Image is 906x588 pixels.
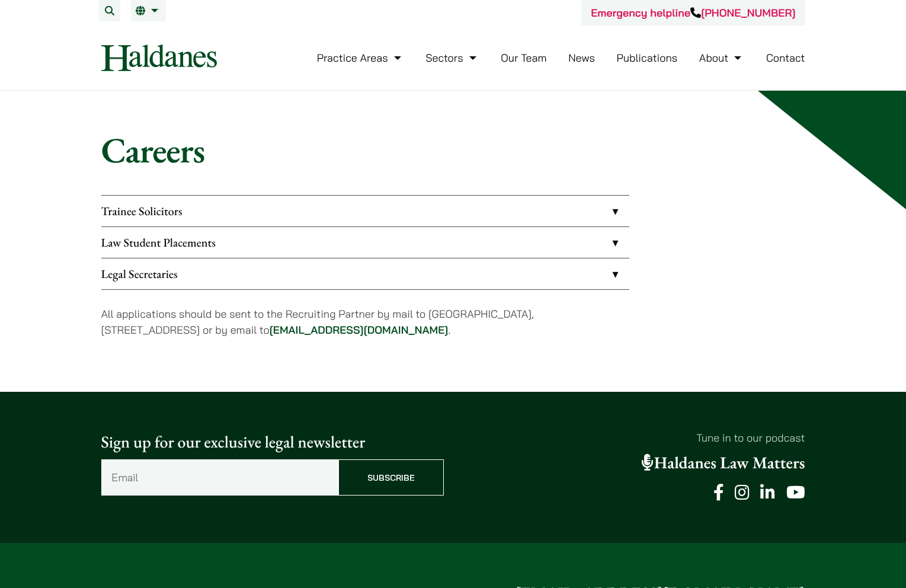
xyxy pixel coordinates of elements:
[270,323,449,337] a: [EMAIL_ADDRESS][DOMAIN_NAME]
[101,227,629,258] a: Law Student Placements
[101,258,629,289] a: Legal Secretaries
[338,459,444,496] input: Subscribe
[568,51,595,65] a: News
[101,129,805,171] h1: Careers
[101,306,629,338] p: All applications should be sent to the Recruiting Partner by mail to [GEOGRAPHIC_DATA], [STREET_A...
[591,6,795,20] a: Emergency helpline[PHONE_NUMBER]
[766,51,805,65] a: Contact
[642,452,805,474] a: Haldanes Law Matters
[699,51,744,65] a: About
[463,430,805,446] p: Tune in to our podcast
[136,6,161,15] a: EN
[101,196,629,226] a: Trainee Solicitors
[617,51,678,65] a: Publications
[101,44,217,71] img: Logo of Haldanes
[425,51,479,65] a: Sectors
[101,430,444,455] p: Sign up for our exclusive legal newsletter
[501,51,546,65] a: Our Team
[101,459,338,496] input: Email
[317,51,404,65] a: Practice Areas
